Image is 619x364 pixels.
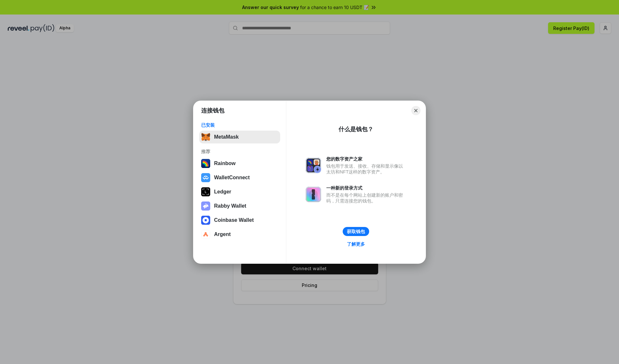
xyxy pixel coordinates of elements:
[201,133,210,142] img: svg+xml,%3Csvg%20fill%3D%22none%22%20height%3D%2233%22%20viewBox%3D%220%200%2035%2033%22%20width%...
[201,122,278,128] div: 已安装
[201,230,210,239] img: svg+xml,%3Csvg%20width%3D%2228%22%20height%3D%2228%22%20viewBox%3D%220%200%2028%2028%22%20fill%3D...
[199,228,280,241] button: Argent
[214,231,231,237] div: Argent
[343,227,369,236] button: 获取钱包
[306,187,321,202] img: svg+xml,%3Csvg%20xmlns%3D%22http%3A%2F%2Fwww.w3.org%2F2000%2Fsvg%22%20fill%3D%22none%22%20viewBox...
[214,161,236,166] div: Rainbow
[214,134,239,140] div: MetaMask
[326,156,406,162] div: 您的数字资产之家
[199,185,280,198] button: Ledger
[199,157,280,170] button: Rainbow
[343,240,369,248] a: 了解更多
[199,214,280,227] button: Coinbase Wallet
[347,241,365,247] div: 了解更多
[326,163,406,175] div: 钱包用于发送、接收、存储和显示像以太坊和NFT这样的数字资产。
[199,131,280,143] button: MetaMask
[214,189,231,195] div: Ledger
[214,217,254,223] div: Coinbase Wallet
[306,158,321,173] img: svg+xml,%3Csvg%20xmlns%3D%22http%3A%2F%2Fwww.w3.org%2F2000%2Fsvg%22%20fill%3D%22none%22%20viewBox...
[214,203,246,209] div: Rabby Wallet
[347,229,365,234] div: 获取钱包
[201,202,210,211] img: svg+xml,%3Csvg%20xmlns%3D%22http%3A%2F%2Fwww.w3.org%2F2000%2Fsvg%22%20fill%3D%22none%22%20viewBox...
[326,185,406,191] div: 一种新的登录方式
[339,125,373,133] div: 什么是钱包？
[201,159,210,168] img: svg+xml,%3Csvg%20width%3D%22120%22%20height%3D%22120%22%20viewBox%3D%220%200%20120%20120%22%20fil...
[201,149,278,154] div: 推荐
[214,175,250,181] div: WalletConnect
[326,192,406,204] div: 而不是在每个网站上创建新的账户和密码，只需连接您的钱包。
[201,107,224,114] h1: 连接钱包
[411,106,420,115] button: Close
[199,200,280,212] button: Rabby Wallet
[201,187,210,196] img: svg+xml,%3Csvg%20xmlns%3D%22http%3A%2F%2Fwww.w3.org%2F2000%2Fsvg%22%20width%3D%2228%22%20height%3...
[199,171,280,184] button: WalletConnect
[201,173,210,182] img: svg+xml,%3Csvg%20width%3D%2228%22%20height%3D%2228%22%20viewBox%3D%220%200%2028%2028%22%20fill%3D...
[201,216,210,225] img: svg+xml,%3Csvg%20width%3D%2228%22%20height%3D%2228%22%20viewBox%3D%220%200%2028%2028%22%20fill%3D...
